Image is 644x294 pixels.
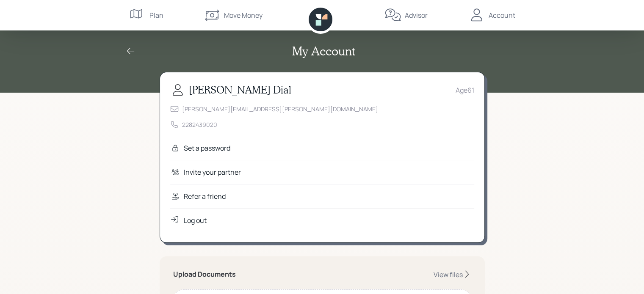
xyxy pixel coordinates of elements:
[189,84,291,96] h3: [PERSON_NAME] Dial
[149,10,163,20] div: Plan
[182,120,217,129] div: 2282439020
[184,167,241,177] div: Invite your partner
[405,10,428,20] div: Advisor
[182,104,378,113] div: [PERSON_NAME][EMAIL_ADDRESS][PERSON_NAME][DOMAIN_NAME]
[434,270,463,279] div: View files
[224,10,263,20] div: Move Money
[456,85,474,95] div: Age 61
[184,143,230,153] div: Set a password
[292,44,355,58] h2: My Account
[489,10,515,20] div: Account
[184,191,226,201] div: Refer a friend
[173,270,236,278] h5: Upload Documents
[184,215,207,225] div: Log out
